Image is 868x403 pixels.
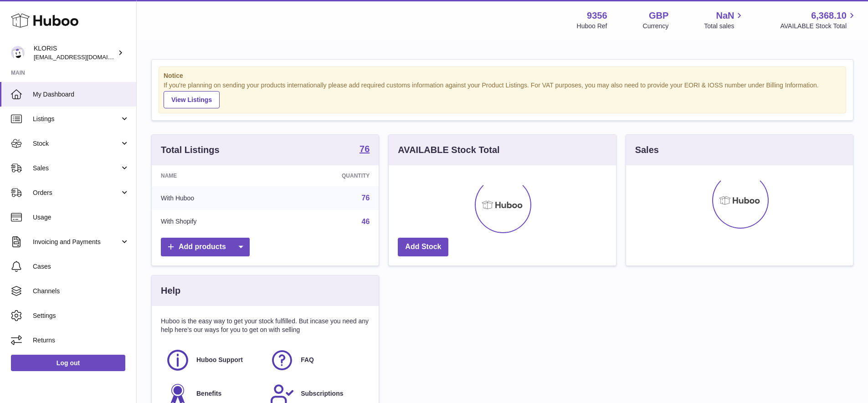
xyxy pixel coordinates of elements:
[152,210,274,234] td: With Shopify
[164,91,220,108] a: View Listings
[33,90,129,99] span: My Dashboard
[577,22,607,31] div: Huboo Ref
[161,238,250,256] a: Add products
[270,348,365,372] a: FAQ
[649,10,668,22] strong: GBP
[11,46,25,60] img: huboo@kloriscbd.com
[152,186,274,210] td: With Huboo
[360,144,370,153] strong: 76
[360,144,370,155] a: 76
[704,22,745,31] span: Total sales
[33,139,120,148] span: Stock
[33,262,129,271] span: Cases
[196,389,221,398] span: Benefits
[196,356,243,364] span: Huboo Support
[33,213,129,222] span: Usage
[34,44,116,61] div: KLORIS
[362,218,370,225] a: 46
[398,144,499,156] h3: AVAILABLE Stock Total
[164,81,841,108] div: If you're planning on sending your products internationally please add required customs informati...
[301,389,343,398] span: Subscriptions
[398,238,448,256] a: Add Stock
[811,10,847,22] span: 6,368.10
[716,10,734,22] span: NaN
[161,317,370,334] p: Huboo is the easy way to get your stock fulfilled. But incase you need any help here's our ways f...
[33,189,120,197] span: Orders
[274,165,379,186] th: Quantity
[362,194,370,202] a: 76
[33,238,120,246] span: Invoicing and Payments
[161,285,180,297] h3: Help
[33,336,129,345] span: Returns
[301,356,314,364] span: FAQ
[164,71,841,80] strong: Notice
[161,144,220,156] h3: Total Listings
[587,10,607,22] strong: 9356
[34,53,134,61] span: [EMAIL_ADDRESS][DOMAIN_NAME]
[635,144,659,156] h3: Sales
[33,115,120,123] span: Listings
[33,287,129,296] span: Channels
[780,22,857,31] span: AVAILABLE Stock Total
[33,311,129,320] span: Settings
[704,10,745,31] a: NaN Total sales
[33,164,120,173] span: Sales
[11,355,125,371] a: Log out
[780,10,857,31] a: 6,368.10 AVAILABLE Stock Total
[152,165,274,186] th: Name
[643,22,669,31] div: Currency
[165,348,261,372] a: Huboo Support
